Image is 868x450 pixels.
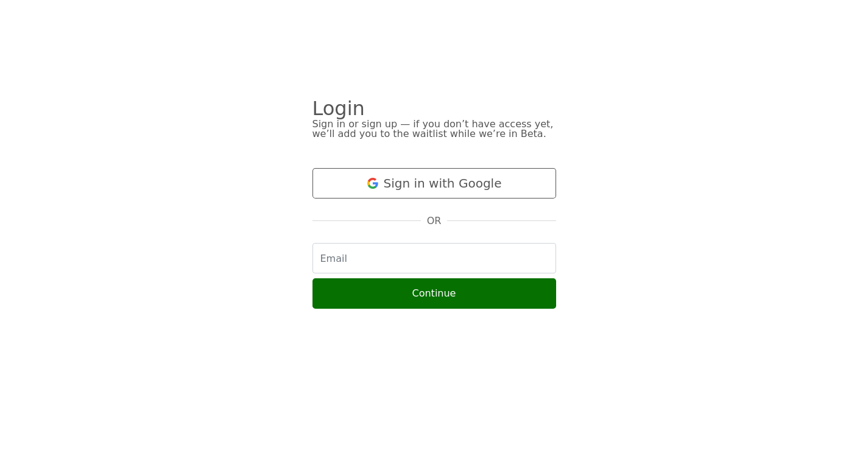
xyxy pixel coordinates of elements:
[312,243,556,273] input: Email
[312,278,556,309] button: Continue
[312,104,556,113] div: Login
[312,119,556,139] div: Sign in or sign up — if you don’t have access yet, we’ll add you to the waitlist while we’re in B...
[427,214,442,228] span: OR
[367,177,379,189] img: Google logo
[312,168,556,199] button: Sign in with Google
